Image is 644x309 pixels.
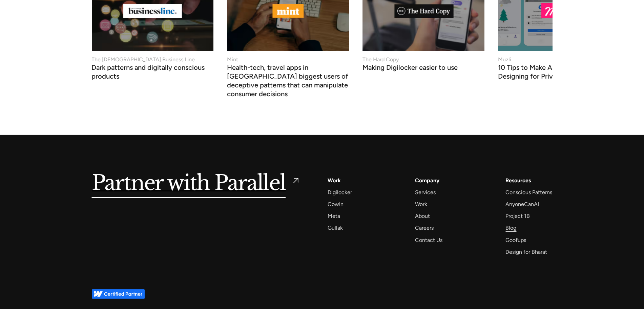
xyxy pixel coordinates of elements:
a: Blog [505,223,516,232]
a: AnyoneCanAI [505,200,539,209]
h3: Dark patterns and digitally conscious products [92,65,214,81]
h3: Health-tech, travel apps in [GEOGRAPHIC_DATA] biggest users of deceptive patterns that can manipu... [227,65,349,98]
a: Contact Us [415,235,442,245]
h3: 10 Tips to Make Apps More Human by Designing for Privacy [498,65,620,81]
div: Mint [227,56,238,64]
a: Goofups [505,235,526,245]
div: The [DEMOGRAPHIC_DATA] Business Line [92,56,195,64]
a: Project 1B [505,211,530,221]
h3: Making Digilocker easier to use [362,65,458,72]
a: Partner with Parallel [92,176,301,191]
a: Cowin [328,200,344,209]
a: About [415,211,430,221]
a: Conscious Patterns [505,188,552,197]
a: Services [415,188,436,197]
a: Meta [328,211,340,221]
a: Gullak [328,223,343,232]
div: Resources [505,176,531,185]
div: The Hard Copy [362,56,399,64]
div: Muzli [498,56,511,64]
a: Careers [415,223,434,232]
a: Digilocker [328,188,352,197]
a: Work [415,200,427,209]
a: Design for Bharat [505,247,547,256]
a: Company [415,176,439,185]
h5: Partner with Parallel [92,176,286,191]
a: Work [328,176,341,185]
